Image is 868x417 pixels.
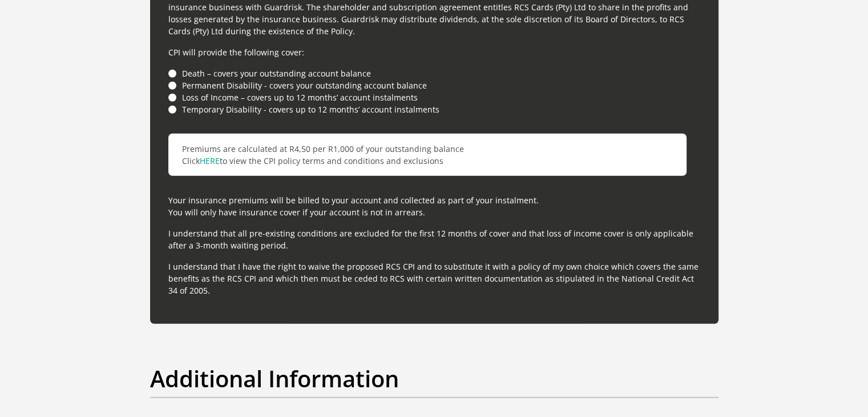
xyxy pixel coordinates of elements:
h2: Additional Information [150,365,718,392]
p: I understand that all pre-existing conditions are excluded for the first 12 months of cover and t... [168,227,700,251]
li: Temporary Disability - covers up to 12 months’ account instalments [168,103,700,115]
p: Premiums are calculated at R4,50 per R1,000 of your outstanding balance Click to view the CPI pol... [168,134,687,176]
li: Permanent Disability - covers your outstanding account balance [168,79,700,91]
a: HERE [200,155,220,166]
p: CPI will provide the following cover: [168,46,700,58]
li: Loss of Income – covers up to 12 months’ account instalments [168,91,700,103]
p: Your insurance premiums will be billed to your account and collected as part of your instalment. ... [168,194,700,218]
p: I understand that I have the right to waive the proposed RCS CPI and to substitute it with a poli... [168,260,700,296]
li: Death – covers your outstanding account balance [168,67,700,79]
